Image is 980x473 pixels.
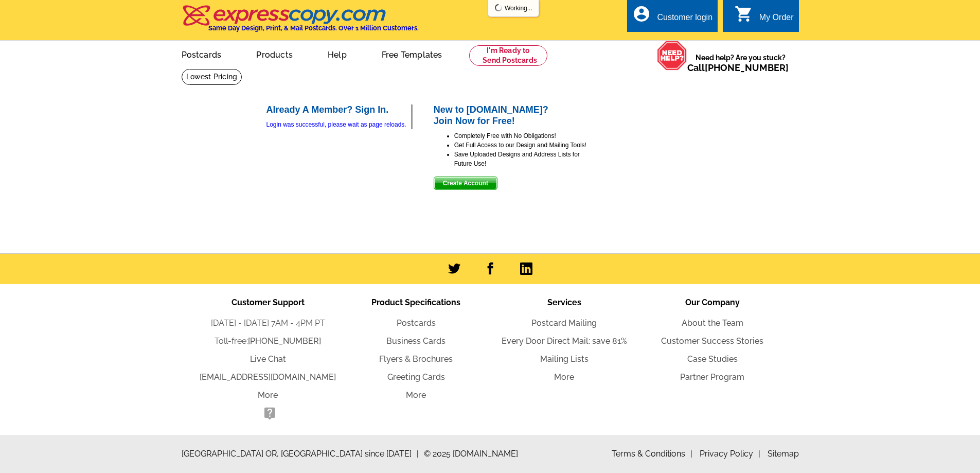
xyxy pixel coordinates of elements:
[200,372,336,382] a: [EMAIL_ADDRESS][DOMAIN_NAME]
[502,336,627,346] a: Every Door Direct Mail: save 81%
[685,297,740,307] span: Our Company
[494,4,503,12] img: loading...
[454,150,588,168] li: Save Uploaded Designs and Address Lists for Future Use!
[434,177,497,189] span: Create Account
[687,52,794,73] span: Need help? Are you stuck?
[434,177,497,190] button: Create Account
[768,449,799,459] a: Sitemap
[258,390,278,400] a: More
[682,318,743,328] a: About the Team
[680,372,744,382] a: Partner Program
[531,318,597,328] a: Postcard Mailing
[705,62,789,73] a: [PHONE_NUMBER]
[612,449,692,459] a: Terms & Conditions
[700,449,760,459] a: Privacy Policy
[386,336,446,346] a: Business Cards
[194,317,342,329] li: [DATE] - [DATE] 7AM - 4PM PT
[365,42,459,66] a: Free Templates
[540,354,589,364] a: Mailing Lists
[194,335,342,347] li: Toll-free:
[454,131,588,141] li: Completely Free with No Obligations!
[454,141,588,150] li: Get Full Access to our Design and Mailing Tools!
[657,41,687,71] img: help
[387,372,445,382] a: Greeting Cards
[379,354,453,364] a: Flyers & Brochures
[406,390,426,400] a: More
[371,297,460,307] span: Product Specifications
[657,13,712,27] div: Customer login
[182,448,419,460] span: [GEOGRAPHIC_DATA] OR, [GEOGRAPHIC_DATA] since [DATE]
[687,354,738,364] a: Case Studies
[311,42,363,66] a: Help
[632,11,712,24] a: account_circle Customer login
[182,12,419,32] a: Same Day Design, Print, & Mail Postcards. Over 1 Million Customers.
[397,318,436,328] a: Postcards
[735,5,753,23] i: shopping_cart
[240,42,309,66] a: Products
[632,5,651,23] i: account_circle
[759,13,794,27] div: My Order
[735,11,794,24] a: shopping_cart My Order
[266,120,411,129] div: Login was successful, please wait as page reloads.
[424,448,518,460] span: © 2025 [DOMAIN_NAME]
[248,336,321,346] a: [PHONE_NUMBER]
[208,24,419,32] h4: Same Day Design, Print, & Mail Postcards. Over 1 Million Customers.
[165,42,238,66] a: Postcards
[774,234,980,473] iframe: LiveChat chat widget
[554,372,574,382] a: More
[687,62,789,73] span: Call
[266,104,411,116] h2: Already A Member? Sign In.
[250,354,286,364] a: Live Chat
[231,297,305,307] span: Customer Support
[661,336,763,346] a: Customer Success Stories
[547,297,581,307] span: Services
[434,104,588,127] h2: New to [DOMAIN_NAME]? Join Now for Free!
